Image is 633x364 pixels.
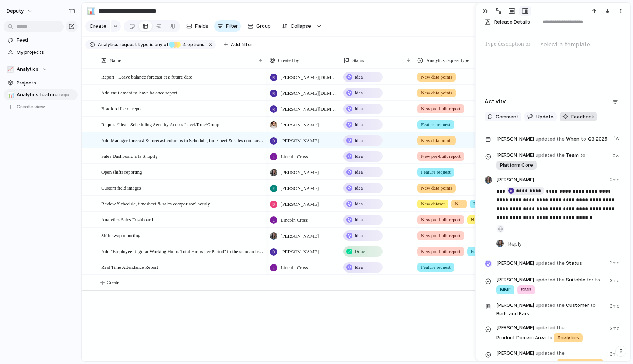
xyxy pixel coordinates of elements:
span: [PERSON_NAME] [496,176,534,184]
button: Update [524,112,557,122]
span: [PERSON_NAME][DEMOGRAPHIC_DATA] [281,90,337,97]
span: to [580,152,585,159]
span: Idea [355,121,363,128]
span: Idea [355,153,363,160]
button: 📈Analytics [4,64,78,75]
span: SMB [521,286,531,294]
span: Custom field images [101,183,141,192]
span: to [547,334,552,342]
span: [PERSON_NAME] [496,260,534,267]
span: Customer [496,301,605,318]
span: [PERSON_NAME] [496,324,534,332]
span: 3mo [610,323,621,332]
button: Filter [214,20,241,32]
button: 📊 [85,5,97,17]
span: New data points [421,184,452,192]
span: Comment [496,113,519,121]
span: Suitable for [496,275,605,295]
span: Report - Leave balance forecast at a future date [101,72,192,81]
span: [PERSON_NAME][DEMOGRAPHIC_DATA] [281,74,337,81]
span: 3mo [610,301,621,310]
span: any of [154,41,168,48]
span: [PERSON_NAME][DEMOGRAPHIC_DATA] [281,105,337,113]
span: Created by [278,57,299,64]
button: Fields [183,20,211,32]
span: 3mo [610,258,621,267]
span: Create [90,22,106,30]
span: Idea [355,105,363,112]
span: New pre-built report [421,248,461,255]
span: When [496,133,609,144]
span: Analytics [557,334,579,342]
span: New pre-built report [421,216,461,223]
div: 📈 [7,66,14,73]
span: Team [496,151,608,170]
span: Idea [355,232,363,239]
span: select a template [541,40,590,49]
span: Add "Employee Regular Working Hours Total Hours per Period" to the standard report > Team Member ... [101,247,264,255]
span: Fields [195,22,208,30]
span: updated the [536,302,565,309]
a: Projects [4,77,78,89]
span: My projects [17,49,75,56]
span: [PERSON_NAME] [281,121,319,129]
span: updated the [536,350,565,357]
div: 📊 [87,6,95,16]
span: Done [355,248,365,255]
span: [PERSON_NAME] [281,201,319,208]
button: 4 options [169,41,206,49]
button: deputy [3,5,37,17]
span: Update [536,113,554,121]
span: [PERSON_NAME] [281,232,319,240]
span: 4 [181,42,187,47]
span: New pre-built report [421,153,461,160]
button: 📊 [7,91,14,98]
span: [PERSON_NAME] [496,135,534,143]
span: [PERSON_NAME] [281,169,319,176]
a: 📊Analytics feature requests [4,89,78,100]
span: Reply [508,239,522,247]
span: Platform Core [500,162,533,169]
span: [PERSON_NAME] [496,152,534,159]
span: Real Time Attendance Report [101,263,158,271]
button: Add filter [219,39,257,50]
span: updated the [536,276,565,284]
span: [PERSON_NAME] [281,137,319,145]
span: Idea [355,184,363,192]
span: [PERSON_NAME] [281,185,319,192]
span: Feature request [421,121,451,128]
span: Q3 2025 [586,135,609,143]
span: Idea [355,169,363,176]
span: Beds and Bars [496,310,529,318]
span: is [150,41,154,48]
span: Analytics feature requests [17,91,75,98]
span: Add Manager forecast & forecast columns to Schedule, timesheet & sales comparison report [101,136,264,144]
span: Release Details [494,18,530,26]
span: Idea [355,137,363,144]
span: Product Domain Area [496,323,605,343]
span: [PERSON_NAME] [496,350,534,357]
span: Idea [355,216,363,223]
span: New pre-built report [421,232,461,239]
span: Idea [355,200,363,208]
span: Feature request [473,200,481,208]
span: 2w [613,151,621,160]
span: 2mo [610,176,621,185]
span: 3mo [610,275,621,284]
span: [PERSON_NAME] [496,276,534,284]
span: Idea [355,89,363,97]
span: Status [496,258,605,268]
a: Feed [4,35,78,46]
span: Name [110,57,121,64]
span: MME [500,286,511,294]
span: to [595,276,600,284]
span: Shift swap reporting [101,231,140,239]
span: deputy [7,7,24,15]
span: Open shifts reporting [101,167,142,176]
span: Status [352,57,364,64]
span: Feature request [421,264,451,271]
span: New data points [421,137,452,144]
span: Analytics Sales Dashboard [101,215,153,223]
span: Projects [17,79,75,87]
